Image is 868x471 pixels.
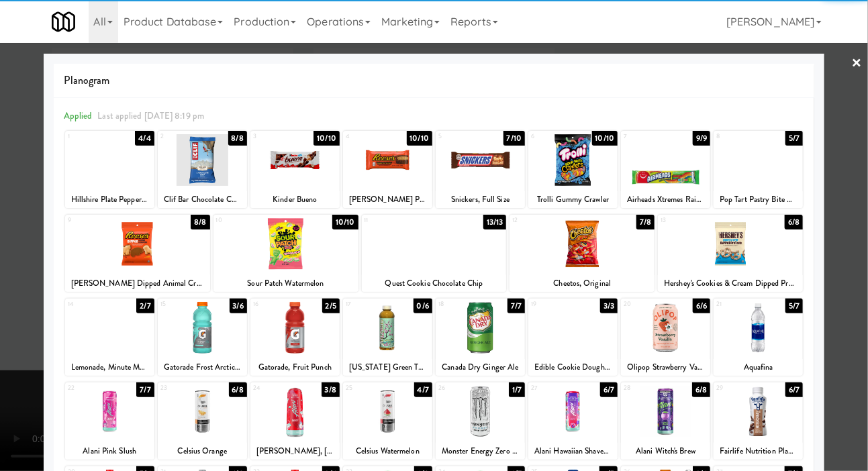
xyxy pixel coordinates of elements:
div: 3 [253,131,295,142]
div: 16 [253,299,295,310]
div: 8/8 [191,215,209,229]
div: 4/4 [135,131,154,146]
div: 3/8 [322,382,340,397]
div: Pop Tart Pastry Bite Cinnamon Roll [716,191,801,208]
div: Hershey's Cookies & Cream Dipped Pretzels [660,275,801,292]
div: [PERSON_NAME] Dipped Animal Crackers [65,275,210,292]
div: [PERSON_NAME] Peanut Butter Cups [343,191,432,208]
div: 10 [216,215,286,226]
div: 127/8Cheetos, Original [510,215,655,292]
div: 296/7Fairlife Nutrition Plan 30g Protein Shake, Chocolate [714,382,803,460]
div: 227/7Alani Pink Slush [65,382,154,460]
div: 14 [68,299,110,310]
div: 25 [346,382,388,394]
div: Celsius Watermelon [345,443,430,460]
div: 4/7 [414,382,432,397]
div: Monster Energy Zero Ultra [438,443,523,460]
div: 9 [68,215,138,226]
div: 21 [716,299,759,310]
div: 310/10Kinder Bueno [250,131,340,208]
div: Edible Cookie Dough, Cookies & Cream [530,359,616,376]
div: 254/7Celsius Watermelon [343,382,432,460]
div: 79/9Airheads Xtremes Rainbow [PERSON_NAME] [621,131,710,208]
div: 7 [624,131,666,142]
div: [US_STATE] Green Tea with [MEDICAL_DATA] and Honey [345,359,430,376]
div: Aquafina [716,359,801,376]
div: 7/7 [136,382,154,397]
div: 162/5Gatorade, Fruit Punch [250,299,340,376]
div: 206/6Olipop Strawberry Vanilla [MEDICAL_DATA] Soda [621,299,710,376]
div: Kinder Bueno [252,191,338,208]
div: Alani Pink Slush [65,443,154,460]
img: Micromart [52,10,75,34]
div: 15 [160,299,203,310]
div: Airheads Xtremes Rainbow [PERSON_NAME] [621,191,710,208]
div: 17 [346,299,388,310]
div: 153/6Gatorade Frost Arctic Blitz [158,299,247,376]
div: 29 [716,382,759,394]
div: Quest Cookie Chocolate Chip [364,275,505,292]
div: 8 [716,131,759,142]
div: 18 [438,299,481,310]
div: Celsius Orange [158,443,247,460]
div: 0/6 [414,299,432,313]
div: Gatorade Frost Arctic Blitz [158,359,247,376]
div: Cheetos, Original [510,275,655,292]
div: 19 [531,299,573,310]
div: 7/10 [503,131,525,146]
div: 28 [624,382,666,394]
div: Hillshire Plate Pepperoni White Cheddar W/ Toasted Rounds [65,191,154,208]
span: Last applied [DATE] 8:19 pm [97,109,204,122]
div: 23 [160,382,203,394]
div: 12 [512,215,582,226]
div: 24 [253,382,295,394]
div: 6/8 [692,382,710,397]
div: [PERSON_NAME], [PERSON_NAME] [252,443,338,460]
div: 1/7 [509,382,525,397]
div: Airheads Xtremes Rainbow [PERSON_NAME] [623,191,708,208]
div: 410/10[PERSON_NAME] Peanut Butter Cups [343,131,432,208]
div: 6/8 [785,215,803,229]
div: Gatorade, Fruit Punch [250,359,340,376]
div: Alani Witch's Brew [623,443,708,460]
div: Aquafina [714,359,803,376]
div: Lemonade, Minute Maid [67,359,152,376]
div: Gatorade Frost Arctic Blitz [160,359,245,376]
div: Celsius Orange [160,443,245,460]
div: Lemonade, Minute Maid [65,359,154,376]
div: Trolli Gummy Crawler [528,191,618,208]
div: [US_STATE] Green Tea with [MEDICAL_DATA] and Honey [343,359,432,376]
div: 28/8Clif Bar Chocolate Chip [158,131,247,208]
div: 9/9 [693,131,710,146]
div: Olipop Strawberry Vanilla [MEDICAL_DATA] Soda [621,359,710,376]
div: 26 [438,382,481,394]
div: Quest Cookie Chocolate Chip [362,275,507,292]
div: Alani Hawaiian Shaved Ice [530,443,616,460]
div: 6/7 [600,382,618,397]
div: 243/8[PERSON_NAME], [PERSON_NAME] [250,382,340,460]
div: Gatorade, Fruit Punch [252,359,338,376]
div: 10/10 [592,131,618,146]
div: 170/6[US_STATE] Green Tea with [MEDICAL_DATA] and Honey [343,299,432,376]
div: 10/10 [407,131,433,146]
div: 85/7Pop Tart Pastry Bite Cinnamon Roll [714,131,803,208]
div: 6 [531,131,573,142]
div: 98/8[PERSON_NAME] Dipped Animal Crackers [65,215,210,292]
div: 6/6 [693,299,710,313]
div: 11 [365,215,434,226]
div: 142/7Lemonade, Minute Maid [65,299,154,376]
div: 286/8Alani Witch's Brew [621,382,710,460]
div: Trolli Gummy Crawler [530,191,616,208]
div: Snickers, Full Size [438,191,523,208]
div: 3/6 [230,299,247,313]
div: 5/7 [785,299,803,313]
div: 1 [68,131,110,142]
div: [PERSON_NAME] Dipped Animal Crackers [67,275,208,292]
div: Canada Dry Ginger Ale [438,359,523,376]
div: Hershey's Cookies & Cream Dipped Pretzels [658,275,803,292]
div: Olipop Strawberry Vanilla [MEDICAL_DATA] Soda [623,359,708,376]
div: [PERSON_NAME] Peanut Butter Cups [345,191,430,208]
div: 8/8 [228,131,247,146]
div: 193/3Edible Cookie Dough, Cookies & Cream [528,299,618,376]
div: 7/7 [508,299,525,313]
